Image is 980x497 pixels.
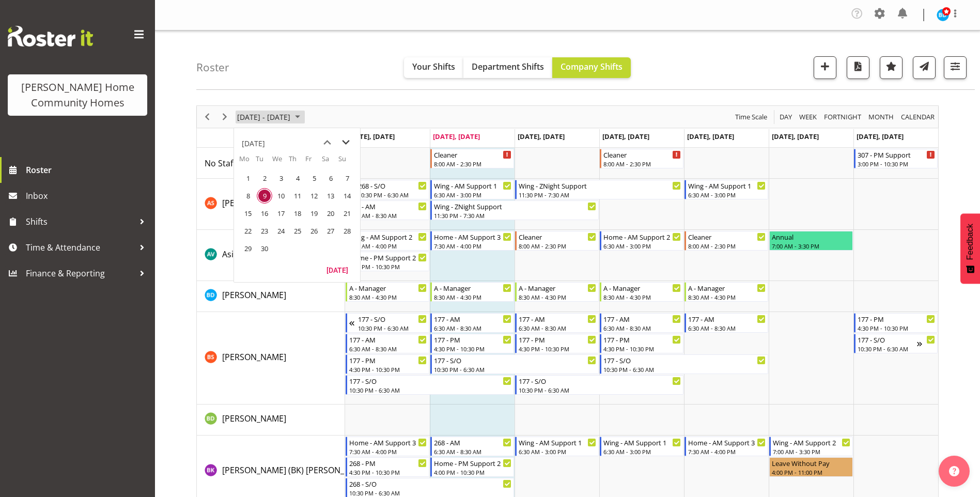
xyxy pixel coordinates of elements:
div: 7:00 AM - 4:00 PM [349,242,427,250]
div: 10:30 PM - 6:30 AM [358,191,427,199]
div: Leave Without Pay [772,458,850,468]
th: Tu [256,154,272,169]
div: 307 - PM Support [858,149,935,160]
div: Annual [772,231,850,242]
div: 8:30 AM - 4:30 PM [434,293,511,301]
div: 177 - PM [603,334,681,345]
div: 6:30 AM - 3:00 PM [519,447,596,456]
div: Asiasiga Vili"s event - Home - AM Support 2 Begin From Thursday, September 11, 2025 at 6:30:00 AM... [600,231,683,251]
div: No Staff Member"s event - Cleaner Begin From Thursday, September 11, 2025 at 8:00:00 AM GMT+12:00... [600,149,683,168]
span: Time Scale [734,111,768,123]
div: Billie Sothern"s event - 177 - AM Begin From Wednesday, September 10, 2025 at 6:30:00 AM GMT+12:0... [515,313,599,333]
div: Barbara Dunlop"s event - A - Manager Begin From Wednesday, September 10, 2025 at 8:30:00 AM GMT+1... [515,282,599,302]
span: Sunday, September 28, 2025 [339,223,355,239]
span: Thursday, September 18, 2025 [290,206,305,221]
div: 6:30 AM - 8:30 AM [349,211,427,220]
div: 177 - PM [858,314,935,324]
div: Previous [198,106,216,128]
span: Monday, September 1, 2025 [240,170,256,186]
div: Brijesh (BK) Kachhadiya"s event - 268 - AM Begin From Tuesday, September 9, 2025 at 6:30:00 AM GM... [430,437,514,456]
div: 6:30 AM - 3:00 PM [603,447,681,456]
span: Wednesday, September 3, 2025 [273,170,289,186]
div: Cleaner [434,149,511,160]
span: Sunday, September 7, 2025 [339,170,355,186]
div: 8:30 AM - 4:30 PM [349,293,427,301]
td: Billie-Rose Dunlop resource [197,405,345,436]
div: Cleaner [688,231,766,242]
div: 8:00 AM - 2:30 PM [603,160,681,168]
button: Timeline Day [778,111,794,123]
a: [PERSON_NAME] [222,197,286,209]
div: A - Manager [603,283,681,293]
div: Billie Sothern"s event - 177 - PM Begin From Wednesday, September 10, 2025 at 4:30:00 PM GMT+12:0... [515,334,599,353]
button: Month [899,111,937,123]
div: Home - PM Support 2 [349,252,427,262]
button: Next [218,111,232,123]
span: Monday, September 8, 2025 [240,188,256,204]
div: 10:30 PM - 6:30 AM [358,324,427,332]
div: 177 - AM [603,314,681,324]
div: Wing - ZNight Support [434,201,596,211]
div: Billie Sothern"s event - 177 - AM Begin From Friday, September 12, 2025 at 6:30:00 AM GMT+12:00 E... [685,313,768,333]
div: Billie Sothern"s event - 177 - PM Begin From Monday, September 8, 2025 at 4:30:00 PM GMT+12:00 En... [346,354,429,374]
div: 268 - S/O [349,478,511,489]
div: Barbara Dunlop"s event - A - Manager Begin From Thursday, September 11, 2025 at 8:30:00 AM GMT+12... [600,282,683,302]
div: 268 - AM [434,437,511,447]
div: 8:00 AM - 2:30 PM [434,160,511,168]
div: Wing - ZNight Support [519,180,681,191]
div: 268 - AM [349,201,427,211]
div: 8:00 AM - 2:30 PM [519,242,596,250]
div: A - Manager [688,283,766,293]
div: 7:30 AM - 4:00 PM [349,447,427,456]
div: Asiasiga Vili"s event - Home - PM Support 2 Begin From Monday, September 8, 2025 at 4:00:00 PM GM... [346,252,429,271]
div: Wing - AM Support 2 [349,231,427,242]
div: Arshdeep Singh"s event - Wing - AM Support 1 Begin From Friday, September 12, 2025 at 6:30:00 AM ... [685,180,768,199]
div: Arshdeep Singh"s event - 268 - S/O Begin From Sunday, September 7, 2025 at 10:30:00 PM GMT+12:00 ... [346,180,429,199]
div: Billie Sothern"s event - 177 - PM Begin From Tuesday, September 9, 2025 at 4:30:00 PM GMT+12:00 E... [430,334,514,353]
span: Saturday, September 6, 2025 [323,170,338,186]
th: Mo [239,154,256,169]
div: Arshdeep Singh"s event - Wing - ZNight Support Begin From Tuesday, September 9, 2025 at 11:30:00 ... [430,200,599,220]
div: 6:30 AM - 3:00 PM [603,242,681,250]
div: title [242,133,265,154]
div: Barbara Dunlop"s event - A - Manager Begin From Friday, September 12, 2025 at 8:30:00 AM GMT+12:0... [685,282,768,302]
img: barbara-dunlop8515.jpg [937,9,949,21]
td: No Staff Member resource [197,148,345,179]
div: 8:00 AM - 2:30 PM [688,242,766,250]
span: Thursday, September 11, 2025 [290,188,305,204]
img: Rosterit website logo [8,26,93,46]
div: Brijesh (BK) Kachhadiya"s event - Wing - AM Support 1 Begin From Thursday, September 11, 2025 at ... [600,437,683,456]
div: 6:30 AM - 8:30 AM [688,324,766,332]
div: 6:30 AM - 8:30 AM [434,324,511,332]
div: 177 - AM [434,314,511,324]
span: Monday, September 15, 2025 [240,206,256,221]
th: We [272,154,289,169]
div: Wing - AM Support 2 [773,437,850,447]
button: Your Shifts [404,57,463,78]
span: [PERSON_NAME] [222,289,286,301]
div: Brijesh (BK) Kachhadiya"s event - 268 - PM Begin From Monday, September 8, 2025 at 4:30:00 PM GMT... [346,457,429,477]
button: Download a PDF of the roster according to the set date range. [847,56,869,79]
span: Day [779,111,793,123]
div: Asiasiga Vili"s event - Home - AM Support 3 Begin From Tuesday, September 9, 2025 at 7:30:00 AM G... [430,231,514,251]
span: Friday, September 26, 2025 [306,223,322,239]
span: Shifts [26,214,134,229]
button: Company Shifts [552,57,631,78]
span: Inbox [26,188,150,204]
button: Department Shifts [463,57,552,78]
span: Week [798,111,818,123]
div: Asiasiga Vili"s event - Annual Begin From Saturday, September 13, 2025 at 7:00:00 AM GMT+12:00 En... [769,231,853,251]
td: Arshdeep Singh resource [197,179,345,230]
img: help-xxl-2.png [949,466,959,476]
a: No Staff Member [205,157,271,169]
span: Friday, September 19, 2025 [306,206,322,221]
div: Asiasiga Vili"s event - Cleaner Begin From Friday, September 12, 2025 at 8:00:00 AM GMT+12:00 End... [685,231,768,251]
a: [PERSON_NAME] (BK) [PERSON_NAME] [222,464,370,476]
div: 177 - S/O [358,314,427,324]
button: Time Scale [734,111,769,123]
div: Brijesh (BK) Kachhadiya"s event - Home - PM Support 2 Begin From Tuesday, September 9, 2025 at 4:... [430,457,514,477]
div: 7:30 AM - 4:00 PM [434,242,511,250]
div: Home - AM Support 2 [603,231,681,242]
div: Brijesh (BK) Kachhadiya"s event - Home - AM Support 3 Begin From Monday, September 8, 2025 at 7:3... [346,437,429,456]
div: Next [216,106,234,128]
